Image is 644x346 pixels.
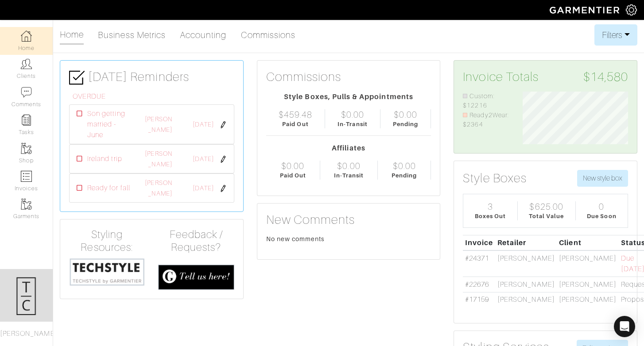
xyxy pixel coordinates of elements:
div: In-Transit [338,120,368,128]
div: Pending [393,120,418,128]
span: [DATE] [193,120,214,130]
td: [PERSON_NAME] [557,292,619,307]
div: $0.00 [394,109,417,120]
div: Due Soon [587,212,616,220]
a: [PERSON_NAME] [145,115,172,133]
th: Invoice [463,235,495,250]
div: 0 [599,201,604,212]
img: reminder-icon-8004d30b9f0a5d33ae49ab947aed9ed385cf756f9e5892f1edd6e32f2345188e.png [21,115,32,126]
img: garments-icon-b7da505a4dc4fd61783c78ac3ca0ef83fa9d6f193b1c9dc38574b1d14d53ca28.png [21,199,32,210]
div: Pending [392,171,417,180]
div: Paid Out [282,120,308,128]
h3: New Comments [266,212,431,227]
a: #24371 [465,254,489,262]
div: Boxes Out [475,212,506,220]
th: Client [557,235,619,250]
h4: Styling Resources: [69,228,145,254]
img: check-box-icon-36a4915ff3ba2bd8f6e4f29bc755bb66becd62c870f447fc0dd1365fcfddab58.png [69,70,85,85]
h3: Invoice Totals [463,69,628,85]
div: $0.00 [341,109,364,120]
div: $625.00 [529,201,563,212]
div: In-Transit [334,171,364,180]
div: Total Value [529,212,564,220]
td: [PERSON_NAME] [495,277,557,292]
img: garmentier-logo-header-white-b43fb05a5012e4ada735d5af1a66efaba907eab6374d6393d1fbf88cb4ef424d.png [545,2,626,18]
div: $0.00 [281,161,304,171]
img: gear-icon-white-bd11855cb880d31180b6d7d6211b90ccbf57a29d726f0c71d8c61bd08dd39cc2.png [626,4,637,15]
img: techstyle-93310999766a10050dc78ceb7f971a75838126fd19372ce40ba20cdf6a89b94b.png [69,258,145,287]
h6: OVERDUE [73,92,234,101]
th: Retailer [495,235,557,250]
a: Home [60,26,84,45]
div: $0.00 [337,161,360,171]
td: [PERSON_NAME] [557,250,619,277]
div: Affiliates [266,143,431,154]
img: feedback_requests-3821251ac2bd56c73c230f3229a5b25d6eb027adea667894f41107c140538ee0.png [158,265,234,290]
a: Accounting [180,26,227,44]
a: [PERSON_NAME] [145,179,172,197]
div: Style Boxes, Pulls & Appointments [266,92,431,102]
img: garments-icon-b7da505a4dc4fd61783c78ac3ca0ef83fa9d6f193b1c9dc38574b1d14d53ca28.png [21,143,32,154]
div: No new comments [266,235,431,243]
li: Ready2Wear: $2364 [463,111,509,130]
img: comment-icon-a0a6a9ef722e966f86d9cbdc48e553b5cf19dbc54f86b18d962a5391bc8f6eb6.png [21,87,32,98]
a: [PERSON_NAME] [145,150,172,168]
img: dashboard-icon-dbcd8f5a0b271acd01030246c82b418ddd0df26cd7fceb0bd07c9910d44c42f6.png [21,31,32,42]
img: clients-icon-6bae9207a08558b7cb47a8932f037763ab4055f8c8b6bfacd5dc20c3e0201464.png [21,58,32,69]
div: Open Intercom Messenger [614,316,635,337]
span: $14,580 [583,69,628,85]
img: orders-icon-0abe47150d42831381b5fb84f609e132dff9fe21cb692f30cb5eec754e2cba89.png [21,171,32,182]
div: Paid Out [280,171,306,180]
div: $459.48 [279,109,312,120]
span: Son getting married - June [87,108,132,140]
img: pen-cf24a1663064a2ec1b9c1bd2387e9de7a2fa800b781884d57f21acf72779bad2.png [220,121,227,128]
td: [PERSON_NAME] [495,250,557,277]
span: Ready for fall [87,183,130,193]
button: New style box [577,170,628,187]
h3: Style Boxes [463,171,527,186]
h3: [DATE] Reminders [69,69,234,85]
div: 3 [488,201,493,212]
span: [DATE] [193,184,214,193]
h4: Feedback / Requests? [158,228,234,254]
span: [DATE] [193,154,214,164]
li: Custom: $12216 [463,92,509,111]
h3: Commissions [266,69,341,85]
img: pen-cf24a1663064a2ec1b9c1bd2387e9de7a2fa800b781884d57f21acf72779bad2.png [220,185,227,192]
a: Business Metrics [98,26,166,44]
a: #22676 [465,281,489,288]
img: pen-cf24a1663064a2ec1b9c1bd2387e9de7a2fa800b781884d57f21acf72779bad2.png [220,156,227,163]
td: [PERSON_NAME] [495,292,557,307]
button: Filters [594,24,637,46]
td: [PERSON_NAME] [557,277,619,292]
a: Commissions [241,26,296,44]
span: Ireland trip [87,154,122,164]
a: #17159 [465,296,489,304]
div: $0.00 [393,161,416,171]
